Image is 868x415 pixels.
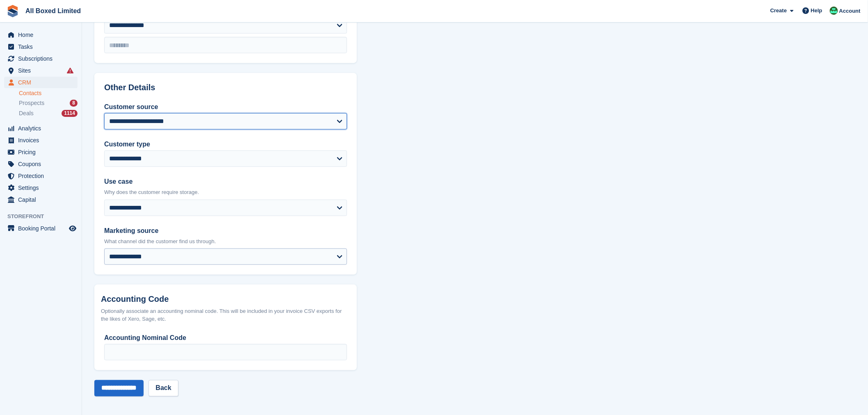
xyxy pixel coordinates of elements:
span: Storefront [7,212,82,221]
p: Why does the customer require storage. [104,188,347,196]
a: menu [4,41,78,52]
a: menu [4,223,78,234]
img: Enquiries [830,7,838,15]
span: Booking Portal [18,223,67,234]
span: Account [839,7,861,15]
a: menu [4,123,78,134]
span: Tasks [18,41,67,52]
label: Customer source [104,102,347,112]
span: Capital [18,194,67,205]
a: menu [4,77,78,88]
a: Contacts [19,89,78,97]
p: What channel did the customer find us through. [104,237,347,246]
span: Coupons [18,158,67,170]
a: Deals 1114 [19,109,78,118]
span: Pricing [18,146,67,158]
a: Prospects 8 [19,99,78,107]
a: menu [4,29,78,41]
span: Sites [18,65,67,76]
div: 1114 [62,110,78,117]
a: menu [4,194,78,205]
span: Subscriptions [18,53,67,64]
a: menu [4,65,78,76]
label: Accounting Nominal Code [104,333,347,343]
a: menu [4,146,78,158]
a: menu [4,182,78,194]
a: Back [148,380,178,397]
h2: Other Details [104,83,347,92]
span: Invoices [18,135,67,146]
span: CRM [18,77,67,88]
div: 8 [70,100,78,107]
label: Marketing source [104,226,347,236]
a: menu [4,53,78,64]
h2: Accounting Code [101,294,350,304]
span: Deals [19,109,34,117]
img: stora-icon-8386f47178a22dfd0bd8f6a31ec36ba5ce8667c1dd55bd0f319d3a0aa187defe.svg [7,5,19,17]
span: Home [18,29,67,41]
a: Preview store [68,223,78,233]
span: Prospects [19,99,44,107]
div: Optionally associate an accounting nominal code. This will be included in your invoice CSV export... [101,307,350,323]
span: Settings [18,182,67,194]
a: All Boxed Limited [22,4,84,18]
a: menu [4,158,78,170]
a: menu [4,135,78,146]
span: Create [770,7,787,15]
span: Help [811,7,822,15]
label: Customer type [104,139,347,149]
span: Analytics [18,123,67,134]
i: Smart entry sync failures have occurred [67,67,73,74]
label: Use case [104,177,347,187]
a: menu [4,170,78,182]
span: Protection [18,170,67,182]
